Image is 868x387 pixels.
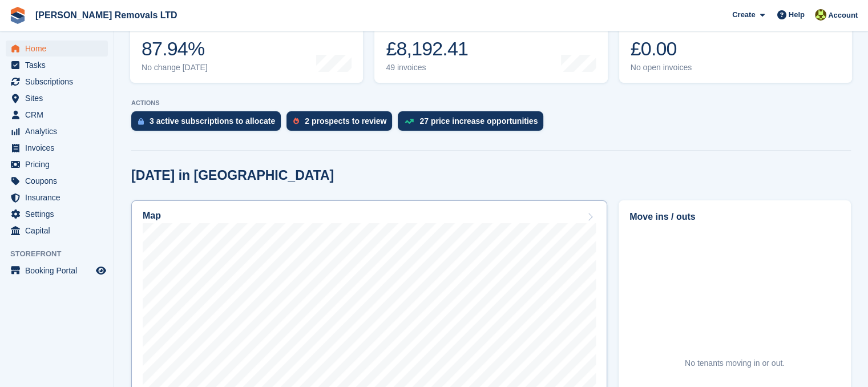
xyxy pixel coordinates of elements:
span: Tasks [25,57,94,73]
span: Booking Portal [25,263,94,279]
span: CRM [25,107,94,123]
span: Settings [25,206,94,222]
h2: Move ins / outs [629,210,840,224]
span: Insurance [25,190,94,205]
a: Occupancy 87.94% No change [DATE] [130,10,363,83]
div: 49 invoices [386,63,471,72]
span: Create [732,9,755,21]
a: Awaiting payment £0.00 No open invoices [619,10,852,83]
span: Coupons [25,173,94,189]
a: menu [6,90,108,106]
a: 2 prospects to review [286,111,398,136]
a: Preview store [94,264,108,277]
a: [PERSON_NAME] Removals LTD [31,6,182,25]
a: menu [6,123,108,139]
p: ACTIONS [131,99,851,107]
img: Sean Glenn [815,9,826,21]
div: 27 price increase opportunities [419,116,538,126]
a: Month-to-date sales £8,192.41 49 invoices [374,10,607,83]
div: £0.00 [631,37,709,61]
a: menu [6,173,108,189]
span: Analytics [25,123,94,139]
a: menu [6,223,108,239]
div: No change [DATE] [142,63,208,72]
div: 3 active subscriptions to allocate [150,116,275,126]
div: No open invoices [631,63,709,72]
img: prospect-51fa495bee0391a8d652442698ab0144808aea92771e9ea1ae160a38d050c398.svg [293,118,299,124]
span: Storefront [10,248,114,260]
span: Sites [25,90,94,106]
span: Invoices [25,140,94,156]
span: Account [828,10,858,21]
a: 3 active subscriptions to allocate [131,111,286,136]
a: menu [6,74,108,90]
div: No tenants moving in or out. [685,357,785,369]
a: menu [6,57,108,73]
h2: [DATE] in [GEOGRAPHIC_DATA] [131,168,334,183]
span: Capital [25,223,94,239]
a: menu [6,190,108,205]
span: Subscriptions [25,74,94,90]
img: price_increase_opportunities-93ffe204e8149a01c8c9dc8f82e8f89637d9d84a8eef4429ea346261dce0b2c0.svg [405,119,414,124]
img: active_subscription_to_allocate_icon-d502201f5373d7db506a760aba3b589e785aa758c864c3986d89f69b8ff3... [138,118,144,125]
a: menu [6,140,108,156]
h2: Map [143,211,161,221]
a: menu [6,41,108,57]
a: 27 price increase opportunities [398,111,549,136]
div: 87.94% [142,37,208,61]
img: stora-icon-8386f47178a22dfd0bd8f6a31ec36ba5ce8667c1dd55bd0f319d3a0aa187defe.svg [9,7,26,24]
span: Home [25,41,94,57]
span: Help [789,9,805,21]
a: menu [6,107,108,123]
a: menu [6,263,108,279]
a: menu [6,156,108,172]
div: 2 prospects to review [305,116,386,126]
span: Pricing [25,156,94,172]
div: £8,192.41 [386,37,471,61]
a: menu [6,206,108,222]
